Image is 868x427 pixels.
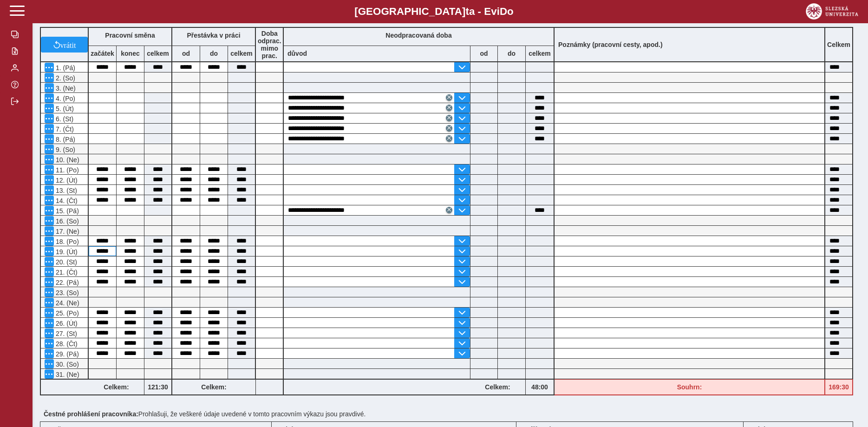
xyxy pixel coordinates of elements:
span: 18. (Po) [54,238,79,245]
button: Menu [45,145,54,154]
button: Menu [45,216,54,225]
span: 31. (Ne) [54,371,79,378]
div: Fond pracovní doby (168 h) a součet hodin (169:30 h) se neshodují! [825,379,853,395]
button: Menu [45,93,54,103]
span: 28. (Čt) [54,340,78,348]
button: Menu [45,165,54,174]
span: 6. (St) [54,115,73,123]
button: Menu [45,206,54,215]
button: Menu [45,247,54,256]
span: 5. (Út) [54,105,74,112]
b: Souhrn: [677,383,702,391]
b: od [470,50,497,57]
b: 48:00 [526,383,554,391]
span: 21. (Čt) [54,269,78,276]
span: 9. (So) [54,146,75,153]
b: celkem [526,50,554,57]
button: Menu [45,114,54,123]
b: Poznámky (pracovní cesty, apod.) [555,41,666,48]
b: 169:30 [825,383,852,391]
div: Fond pracovní doby (168 h) a součet hodin (169:30 h) se neshodují! [555,379,825,395]
span: 23. (So) [54,289,79,296]
span: 26. (Út) [54,320,78,327]
b: Celkem: [172,383,255,391]
b: Čestné prohlášení pracovníka: [44,410,138,418]
span: 14. (Čt) [54,197,78,204]
button: Menu [45,308,54,317]
b: do [200,50,228,57]
span: 17. (Ne) [54,228,79,235]
span: 15. (Pá) [54,207,79,215]
button: Menu [45,236,54,246]
b: Neodpracovaná doba [385,32,451,39]
span: 8. (Pá) [54,136,75,143]
button: Menu [45,83,54,92]
span: 29. (Pá) [54,350,79,358]
button: Menu [45,277,54,287]
button: Menu [45,155,54,164]
span: 10. (Ne) [54,156,79,164]
button: Menu [45,298,54,307]
button: Menu [45,349,54,358]
span: t [465,6,469,17]
b: Celkem [827,41,850,48]
span: 30. (So) [54,361,79,368]
img: logo_web_su.png [806,3,858,20]
button: Menu [45,185,54,195]
b: Pracovní směna [105,32,155,39]
b: začátek [89,50,116,57]
span: 19. (Út) [54,248,78,256]
span: D [500,6,507,17]
b: konec [117,50,144,57]
span: 24. (Ne) [54,299,79,307]
button: Menu [45,257,54,266]
span: vrátit [60,41,76,48]
b: Celkem: [89,383,144,391]
span: 16. (So) [54,217,79,225]
button: Menu [45,339,54,348]
button: Menu [45,124,54,133]
b: od [172,50,200,57]
button: Menu [45,134,54,144]
b: Doba odprac. mimo prac. [258,30,281,59]
span: 2. (So) [54,74,75,82]
b: celkem [228,50,255,57]
span: 1. (Pá) [54,64,75,72]
button: Menu [45,318,54,328]
span: 4. (Po) [54,95,75,102]
button: Menu [45,175,54,184]
span: o [507,6,514,17]
b: Celkem: [470,383,525,391]
b: Přestávka v práci [187,32,240,39]
button: Menu [45,369,54,379]
span: 3. (Ne) [54,85,76,92]
b: 121:30 [144,383,171,391]
b: celkem [144,50,171,57]
span: 22. (Pá) [54,279,79,286]
button: Menu [45,196,54,205]
span: 27. (St) [54,330,77,337]
div: Prohlašuji, že veškeré údaje uvedené v tomto pracovním výkazu jsou pravdivé. [40,407,861,421]
button: Menu [45,226,54,236]
span: 7. (Čt) [54,125,74,133]
button: Menu [45,359,54,368]
b: důvod [287,50,307,57]
b: do [498,50,525,57]
button: Menu [45,267,54,276]
button: Menu [45,328,54,338]
button: Menu [45,288,54,297]
span: 13. (St) [54,187,77,194]
button: Menu [45,104,54,113]
button: Menu [45,73,54,82]
span: 20. (St) [54,258,77,266]
span: 11. (Po) [54,166,79,174]
button: Menu [45,63,54,72]
button: vrátit [41,37,88,53]
span: 12. (Út) [54,177,78,184]
span: 25. (Po) [54,309,79,317]
b: [GEOGRAPHIC_DATA] a - Evi [28,6,840,18]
